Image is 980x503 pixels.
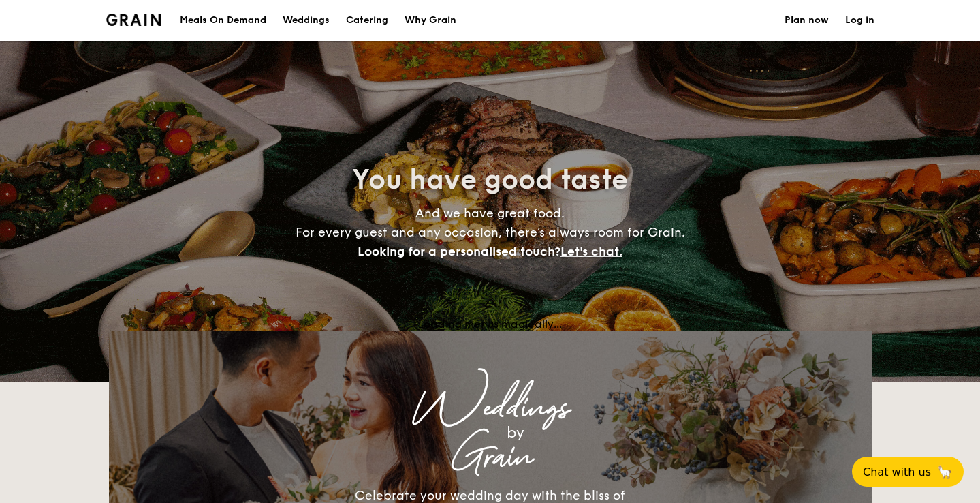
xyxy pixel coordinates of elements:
div: Weddings [229,396,752,421]
button: Chat with us🦙 [852,457,964,487]
img: Grain [106,14,161,26]
span: Let's chat. [560,244,622,259]
span: Chat with us [863,466,931,478]
a: Logotype [106,14,161,26]
div: Grain [229,445,752,470]
div: Loading menus magically... [109,318,872,331]
span: 🦙 [936,464,953,480]
div: by [279,421,752,445]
